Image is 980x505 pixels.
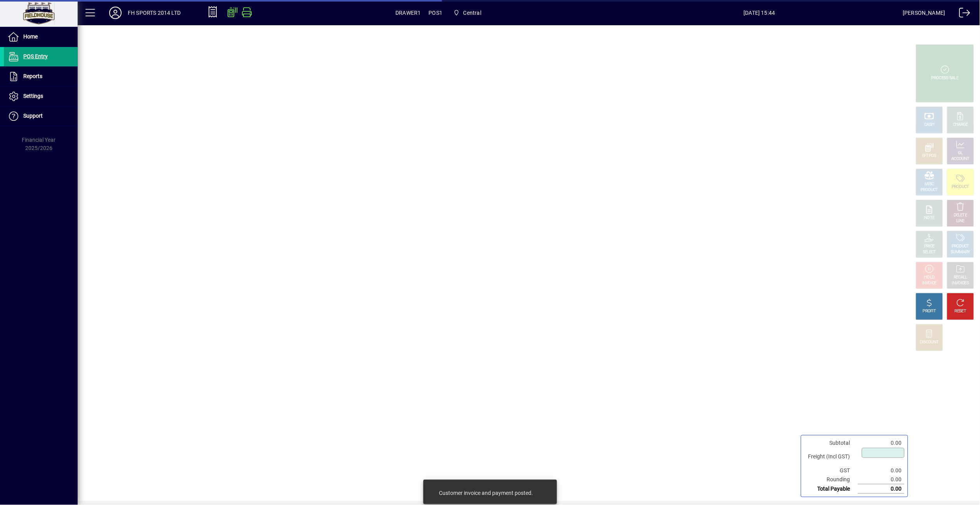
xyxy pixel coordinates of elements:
td: Rounding [804,475,858,484]
td: 0.00 [858,466,905,475]
span: Home [23,33,38,40]
span: Support [23,113,43,119]
a: Logout [953,2,970,27]
div: GL [958,150,963,156]
div: PRODUCT [952,244,969,249]
div: ACCOUNT [952,156,970,162]
div: LINE [957,218,964,224]
td: GST [804,466,858,475]
span: POS1 [429,7,443,19]
div: SUMMARY [951,249,970,255]
div: PROCESS SALE [931,75,959,81]
div: DISCOUNT [920,340,939,345]
span: POS Entry [23,53,48,59]
td: 0.00 [858,475,905,484]
td: Total Payable [804,484,858,494]
td: 0.00 [858,484,905,494]
span: Settings [23,93,43,99]
div: FH SPORTS 2014 LTD [128,7,181,19]
td: 0.00 [858,439,905,448]
a: Home [4,27,78,47]
span: [DATE] 15:44 [616,7,903,19]
a: Settings [4,87,78,106]
div: Customer invoice and payment posted. [439,489,533,497]
div: [PERSON_NAME] [903,7,945,19]
div: SELECT [923,249,936,255]
div: HOLD [924,275,935,280]
button: Profile [103,6,128,20]
div: DELETE [954,212,967,218]
div: RESET [955,308,966,314]
div: PRODUCT [921,187,938,193]
div: PROFIT [923,308,936,314]
span: Reports [23,73,42,79]
span: Central [450,6,484,20]
div: CHARGE [953,122,968,128]
div: CASH [924,122,935,128]
div: MISC [925,181,934,187]
td: Subtotal [804,439,858,448]
a: Reports [4,67,78,86]
div: EFTPOS [923,153,937,159]
a: Support [4,106,78,126]
td: Freight (Incl GST) [804,448,858,466]
div: PRODUCT [952,184,969,190]
span: Central [463,7,481,19]
div: INVOICES [952,280,969,286]
div: INVOICE [922,280,936,286]
div: NOTE [924,215,935,221]
div: PRICE [924,244,935,249]
div: RECALL [954,275,968,280]
span: DRAWER1 [395,7,421,19]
